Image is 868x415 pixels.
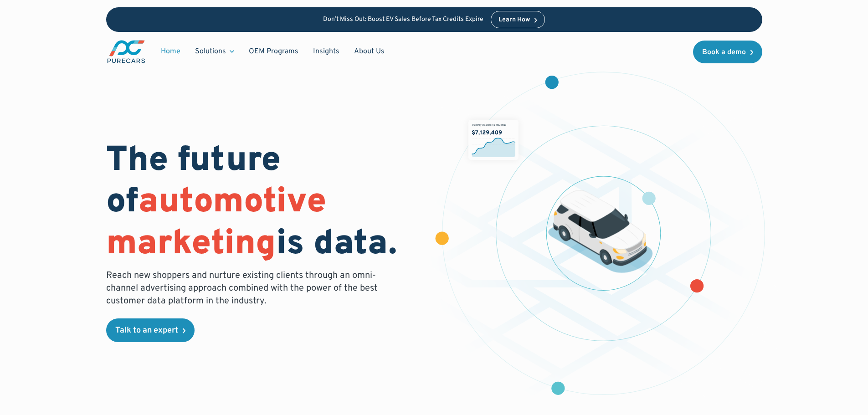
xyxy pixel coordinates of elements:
a: Insights [306,43,347,60]
a: About Us [347,43,392,60]
p: Reach new shoppers and nurture existing clients through an omni-channel advertising approach comb... [106,269,383,307]
a: Talk to an expert [106,318,195,342]
span: automotive marketing [106,181,326,266]
img: illustration of a vehicle [548,190,653,273]
div: Solutions [188,43,241,60]
div: Book a demo [702,49,746,56]
a: Home [154,43,188,60]
h1: The future of is data. [106,141,423,266]
p: Don’t Miss Out: Boost EV Sales Before Tax Credits Expire [323,16,483,24]
div: Solutions [195,46,226,56]
a: main [106,39,146,64]
img: chart showing monthly dealership revenue of $7m [468,120,519,160]
a: Learn How [491,11,545,28]
div: Learn How [498,17,530,23]
a: Book a demo [693,41,762,63]
div: Talk to an expert [115,327,178,335]
a: OEM Programs [241,43,306,60]
img: purecars logo [106,39,146,64]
